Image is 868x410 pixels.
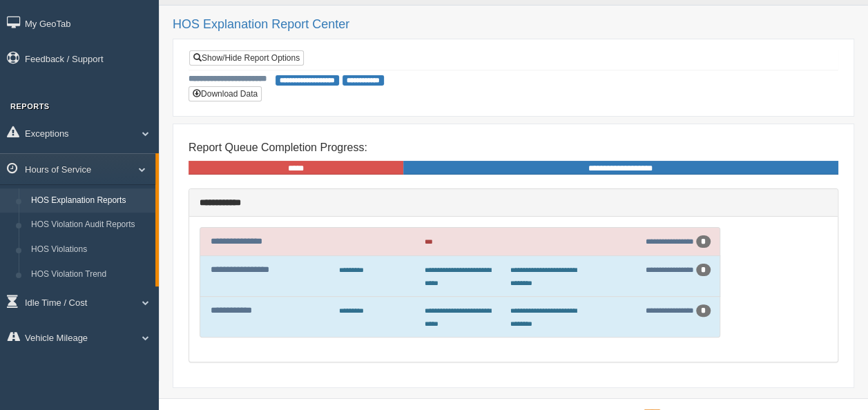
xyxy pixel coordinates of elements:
a: HOS Explanation Reports [25,188,155,213]
a: HOS Violation Trend [25,262,155,287]
h4: Report Queue Completion Progress: [189,141,838,154]
h2: HOS Explanation Report Center [173,18,854,32]
a: HOS Violations [25,237,155,262]
button: Download Data [189,86,262,101]
a: Show/Hide Report Options [189,50,304,66]
a: HOS Violation Audit Reports [25,213,155,237]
